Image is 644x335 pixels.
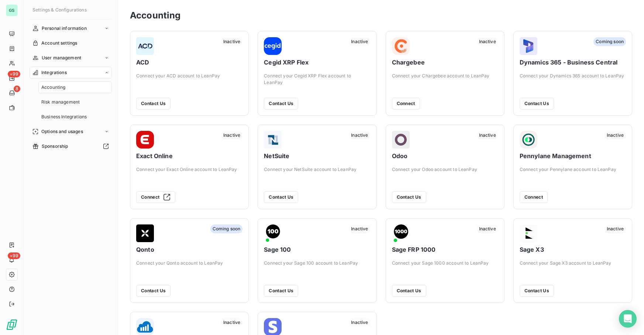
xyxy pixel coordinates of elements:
[264,191,298,203] button: Contact Us
[41,99,80,105] span: Risk management
[392,131,410,149] img: Odoo logo
[264,98,298,109] button: Contact Us
[41,69,67,76] span: Integrations
[520,245,626,254] span: Sage X3
[392,224,410,242] img: Sage FRP 1000 logo
[136,131,154,149] img: Exact Online logo
[392,151,498,160] span: Odoo
[619,310,637,328] div: Open Intercom Messenger
[41,128,83,135] span: Options and usages
[221,318,242,327] span: Inactive
[221,131,242,140] span: Inactive
[520,58,626,67] span: Dynamics 365 - Business Central
[264,73,370,86] span: Connect your Cegid XRP Flex account to LeanPay
[136,37,154,55] img: ACD logo
[136,191,175,203] button: Connect
[130,9,181,22] h3: Accounting
[349,318,370,327] span: Inactive
[477,131,498,140] span: Inactive
[264,285,298,297] button: Contact Us
[264,58,370,67] span: Cegid XRP Flex
[392,285,426,297] button: Contact Us
[349,37,370,46] span: Inactive
[520,151,626,160] span: Pennylane Management
[520,285,554,297] button: Contact Us
[8,71,20,77] span: +99
[41,40,77,46] span: Account settings
[32,7,87,13] span: Settings & Configurations
[392,166,498,173] span: Connect your Odoo account to LeanPay
[392,58,498,67] span: Chargebee
[264,245,370,254] span: Sage 100
[477,224,498,233] span: Inactive
[264,131,282,149] img: NetSuite logo
[392,260,498,266] span: Connect your Sage 1000 account to LeanPay
[42,143,68,150] span: Sponsorship
[136,151,242,160] span: Exact Online
[221,37,242,46] span: Inactive
[349,131,370,140] span: Inactive
[520,224,537,242] img: Sage X3 logo
[30,140,112,152] a: Sponsorship
[520,191,548,203] button: Connect
[520,98,554,109] button: Contact Us
[136,260,242,266] span: Connect your Qonto account to LeanPay
[477,37,498,46] span: Inactive
[392,73,498,79] span: Connect your Chargebee account to LeanPay
[42,25,87,32] span: Personal information
[136,73,242,79] span: Connect your ACD account to LeanPay
[520,131,537,149] img: Pennylane Management logo
[264,260,370,266] span: Connect your Sage 100 account to LeanPay
[6,319,18,331] img: Logo LeanPay
[30,37,112,49] a: Account settings
[264,37,282,55] img: Cegid XRP Flex logo
[38,96,112,108] a: Risk management
[41,84,66,91] span: Accounting
[41,114,87,120] span: Business Integrations
[605,224,626,233] span: Inactive
[6,4,18,16] div: GS
[605,131,626,140] span: Inactive
[14,86,20,92] span: 8
[520,37,537,55] img: Dynamics 365 - Business Central logo
[392,245,498,254] span: Sage FRP 1000
[136,166,242,173] span: Connect your Exact Online account to LeanPay
[520,260,626,266] span: Connect your Sage X3 account to LeanPay
[38,111,112,123] a: Business Integrations
[349,224,370,233] span: Inactive
[136,224,154,242] img: Qonto logo
[264,151,370,160] span: NetSuite
[210,224,243,233] span: Coming soon
[264,166,370,173] span: Connect your NetSuite account to LeanPay
[392,98,420,109] button: Connect
[392,191,426,203] button: Contact Us
[136,58,242,67] span: ACD
[136,98,171,109] button: Contact Us
[264,224,282,242] img: Sage 100 logo
[38,81,112,93] a: Accounting
[593,37,626,46] span: Coming soon
[136,285,171,297] button: Contact Us
[392,37,410,55] img: Chargebee logo
[520,73,626,79] span: Connect your Dynamics 365 account to LeanPay
[520,166,626,173] span: Connect your Pennylane account to LeanPay
[136,245,242,254] span: Qonto
[8,252,20,259] span: +99
[42,55,81,61] span: User management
